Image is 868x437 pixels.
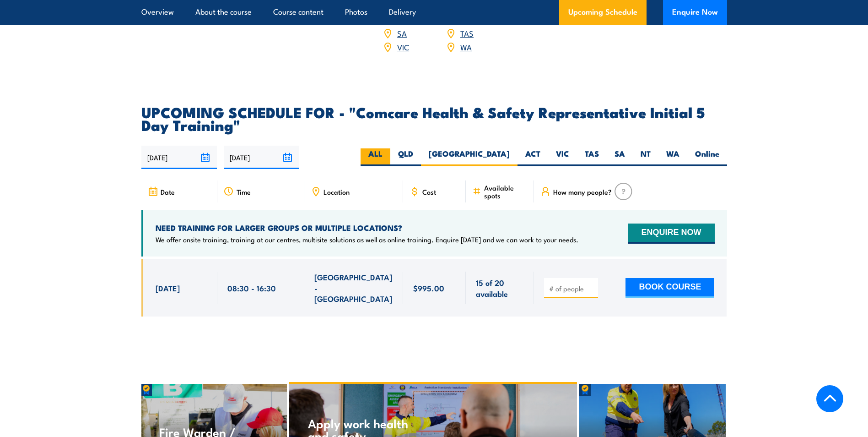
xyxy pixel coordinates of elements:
span: Date [161,188,175,196]
input: # of people [549,284,595,293]
a: WA [460,41,472,52]
p: We offer onsite training, training at our centres, multisite solutions as well as online training... [156,235,578,244]
span: 15 of 20 available [476,277,524,299]
input: To date [224,146,299,169]
label: QLD [390,148,421,166]
span: Time [237,188,251,196]
label: ALL [361,148,390,166]
label: SA [607,148,633,166]
span: Available spots [484,184,528,199]
button: ENQUIRE NOW [628,224,714,244]
input: From date [141,146,217,169]
span: 08:30 - 16:30 [227,283,276,293]
label: WA [658,148,687,166]
button: BOOK COURSE [625,278,714,298]
span: Location [323,188,350,196]
label: ACT [518,148,548,166]
label: TAS [577,148,607,166]
label: Online [687,148,727,166]
span: $995.00 [413,283,444,293]
a: SA [397,27,407,38]
span: Cost [422,188,436,196]
label: [GEOGRAPHIC_DATA] [421,148,518,166]
a: TAS [460,27,474,38]
a: VIC [397,41,409,52]
h4: NEED TRAINING FOR LARGER GROUPS OR MULTIPLE LOCATIONS? [156,223,578,233]
label: NT [633,148,658,166]
span: How many people? [553,188,612,196]
span: [DATE] [156,283,180,293]
h2: UPCOMING SCHEDULE FOR - "Comcare Health & Safety Representative Initial 5 Day Training" [141,105,727,131]
span: [GEOGRAPHIC_DATA] - [GEOGRAPHIC_DATA] [314,272,393,304]
label: VIC [548,148,577,166]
